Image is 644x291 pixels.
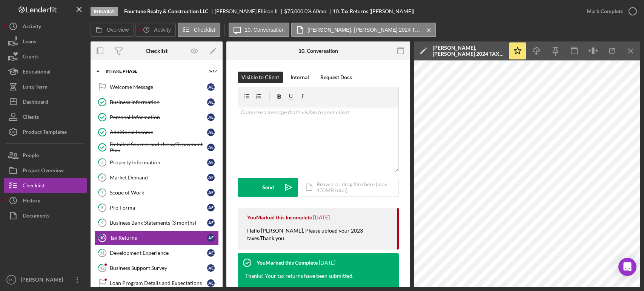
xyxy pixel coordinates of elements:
[23,208,49,225] div: Documents
[9,278,14,282] text: LS
[94,125,219,140] a: Additional IncomeAE
[101,205,103,210] tspan: 8
[19,272,68,289] div: [PERSON_NAME]
[304,8,312,14] div: 0 %
[579,4,640,19] button: Mark Complete
[23,163,64,180] div: Project Overview
[4,193,87,208] button: History
[100,250,105,255] tspan: 11
[94,245,219,260] a: 11Development ExperienceAE
[319,260,335,266] time: 2025-07-25 19:07
[207,98,215,106] div: A E
[23,64,51,81] div: Educational
[94,276,219,291] a: Loan Program Details and ExpectationsAE
[284,8,303,14] span: $75,000
[4,163,87,178] button: Project Overview
[4,124,87,139] a: Product Templates
[94,200,219,215] a: 8Pro FormaAE
[100,265,105,270] tspan: 12
[207,189,215,196] div: A E
[4,64,87,79] button: Educational
[333,8,414,14] div: 10. Tax Returns ([PERSON_NAME])
[4,34,87,49] button: Loans
[94,185,219,200] a: 7Scope of WorkAE
[238,178,298,197] button: Send
[110,99,207,105] div: Business Information
[110,84,207,90] div: Welcome Message
[23,193,40,210] div: History
[91,23,134,37] button: Overview
[23,148,39,165] div: People
[23,178,45,195] div: Checklist
[124,8,208,14] b: Fourtune Realty & Construction LLC
[4,272,87,287] button: LS[PERSON_NAME]
[317,72,356,83] button: Request Docs
[4,178,87,193] button: Checklist
[287,72,313,83] button: Internal
[110,250,207,256] div: Development Experience
[23,34,36,51] div: Loans
[207,144,215,151] div: A E
[4,49,87,64] button: Grants
[23,19,41,36] div: Activity
[110,129,207,135] div: Additional Income
[101,175,104,180] tspan: 6
[207,234,215,242] div: A E
[241,72,279,83] div: Visible to Client
[320,72,352,83] div: Request Docs
[207,174,215,181] div: A E
[23,49,38,66] div: Grants
[247,227,389,250] div: Hello [PERSON_NAME], Please upload your 2023 taxes.Thank you
[262,178,274,197] div: Send
[207,279,215,287] div: A E
[94,215,219,230] a: 9Business Bank Statements (3 months)AE
[94,155,219,170] a: 5Property InformationAE
[110,141,207,153] div: Detailed Sources and Use w/Repayment Plan
[207,83,215,91] div: A E
[110,159,207,165] div: Property Information
[94,110,219,125] a: Personal InformationAE
[110,190,207,196] div: Scope of Work
[4,19,87,34] button: Activity
[106,69,198,74] div: Intake Phase
[291,23,436,37] button: [PERSON_NAME], [PERSON_NAME] 2024 TAX RETURN.pdf
[433,45,504,57] div: [PERSON_NAME], [PERSON_NAME] 2024 TAX RETURN.pdf
[4,148,87,163] button: People
[94,95,219,110] a: Business InformationAE
[290,72,309,83] div: Internal
[94,230,219,245] a: 10Tax ReturnsAE
[245,27,285,33] label: 10. Conversation
[135,23,175,37] button: Activity
[94,260,219,276] a: 12Business Support SurveyAE
[313,8,326,14] div: 60 mo
[207,264,215,272] div: A E
[207,113,215,121] div: A E
[154,27,171,33] label: Activity
[207,249,215,257] div: A E
[94,80,219,95] a: Welcome MessageAE
[207,129,215,136] div: A E
[229,23,290,37] button: 10. Conversation
[178,23,220,37] button: Checklist
[247,214,312,221] div: You Marked this Incomplete
[146,48,168,54] div: Checklist
[94,140,219,155] a: Detailed Sources and Use w/Repayment PlanAE
[587,4,623,19] div: Mark Complete
[298,48,338,54] div: 10. Conversation
[4,79,87,94] a: Long-Term
[194,27,215,33] label: Checklist
[4,208,87,223] button: Documents
[203,69,217,74] div: 5 / 17
[4,109,87,124] button: Clients
[110,235,207,241] div: Tax Returns
[23,124,67,141] div: Product Templates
